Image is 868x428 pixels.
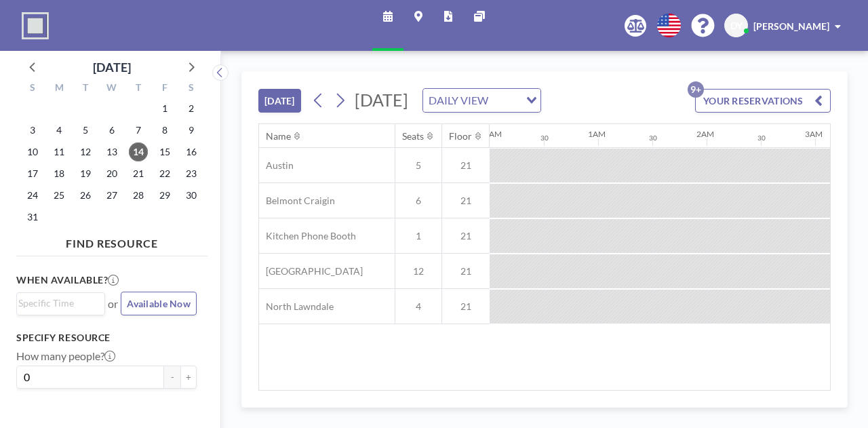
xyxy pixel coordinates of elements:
button: + [180,366,197,389]
div: S [178,80,204,98]
div: 12AM [479,129,502,139]
span: 21 [442,300,490,313]
span: 21 [442,159,490,172]
span: Sunday, August 10, 2025 [23,142,42,161]
div: Name [266,130,291,142]
span: Saturday, August 30, 2025 [182,186,201,205]
span: 1 [395,230,441,242]
span: or [108,297,118,311]
span: North Lawndale [259,300,334,313]
div: Search for option [423,89,540,112]
span: Thursday, August 14, 2025 [129,142,148,161]
div: W [99,80,125,98]
span: Tuesday, August 26, 2025 [76,186,95,205]
span: Saturday, August 16, 2025 [182,142,201,161]
h3: Specify resource [16,332,197,344]
span: Friday, August 8, 2025 [155,121,174,140]
button: - [164,366,180,389]
div: [DATE] [93,58,131,77]
span: Sunday, August 3, 2025 [23,121,42,140]
h4: FIND RESOURCE [16,231,208,250]
span: [GEOGRAPHIC_DATA] [259,265,363,277]
div: Search for option [17,293,104,313]
span: Thursday, August 21, 2025 [129,164,148,183]
p: 9+ [688,81,704,98]
span: Available Now [127,298,191,309]
button: [DATE] [258,89,301,113]
span: Friday, August 22, 2025 [155,164,174,183]
div: T [73,80,99,98]
span: Wednesday, August 13, 2025 [102,142,121,161]
span: Saturday, August 9, 2025 [182,121,201,140]
span: Thursday, August 7, 2025 [129,121,148,140]
div: 3AM [805,129,823,139]
span: 6 [395,195,441,207]
span: Tuesday, August 19, 2025 [76,164,95,183]
span: 4 [395,300,441,313]
span: DAILY VIEW [426,92,491,109]
div: 30 [540,134,549,142]
span: Friday, August 15, 2025 [155,142,174,161]
span: 21 [442,265,490,277]
span: Friday, August 29, 2025 [155,186,174,205]
span: [DATE] [355,90,408,110]
button: YOUR RESERVATIONS9+ [695,89,831,113]
div: 30 [757,134,766,142]
span: Tuesday, August 5, 2025 [76,121,95,140]
div: 2AM [696,129,714,139]
button: Available Now [121,292,197,315]
div: M [46,80,73,98]
span: 21 [442,195,490,207]
span: DY [730,20,743,32]
div: Floor [449,130,472,142]
span: Sunday, August 24, 2025 [23,186,42,205]
span: Saturday, August 2, 2025 [182,99,201,118]
div: 30 [649,134,657,142]
input: Search for option [492,92,518,109]
span: 5 [395,159,441,172]
span: 21 [442,230,490,242]
span: Monday, August 11, 2025 [50,142,68,161]
div: S [20,80,46,98]
span: Monday, August 18, 2025 [50,164,68,183]
span: Monday, August 4, 2025 [50,121,68,140]
span: Kitchen Phone Booth [259,230,356,242]
img: organization-logo [22,12,49,39]
span: Austin [259,159,294,172]
label: Floor [16,400,41,413]
span: Wednesday, August 27, 2025 [102,186,121,205]
span: Sunday, August 17, 2025 [23,164,42,183]
span: Friday, August 1, 2025 [155,99,174,118]
span: Wednesday, August 20, 2025 [102,164,121,183]
input: Search for option [18,296,97,311]
span: Monday, August 25, 2025 [50,186,68,205]
span: Belmont Craigin [259,195,335,207]
div: F [151,80,178,98]
div: 1AM [588,129,606,139]
div: T [125,80,151,98]
span: Wednesday, August 6, 2025 [102,121,121,140]
span: 12 [395,265,441,277]
span: Saturday, August 23, 2025 [182,164,201,183]
span: Sunday, August 31, 2025 [23,208,42,227]
span: [PERSON_NAME] [753,20,829,32]
label: How many people? [16,349,115,363]
div: Seats [402,130,424,142]
span: Thursday, August 28, 2025 [129,186,148,205]
span: Tuesday, August 12, 2025 [76,142,95,161]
